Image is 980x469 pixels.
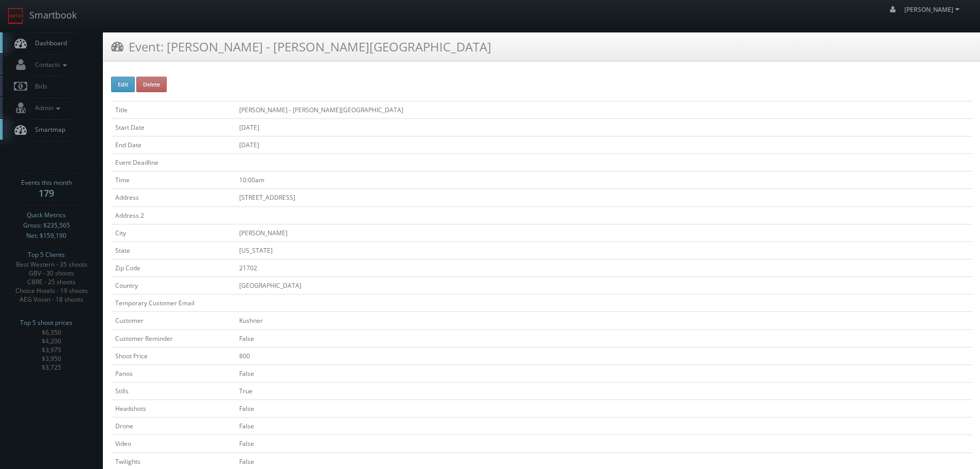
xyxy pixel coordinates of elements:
td: [US_STATE] [235,241,972,259]
td: Country [111,277,235,294]
td: Event Deadline [111,154,235,171]
td: [PERSON_NAME] [235,224,972,241]
span: Smartmap [30,125,65,134]
span: Contacts [30,60,69,69]
td: False [235,364,972,382]
td: Title [111,101,235,118]
td: Temporary Customer Email [111,294,235,312]
td: City [111,224,235,241]
td: 800 [235,347,972,364]
td: Panos [111,364,235,382]
td: [STREET_ADDRESS] [235,189,972,206]
span: Net: $159,190 [26,231,66,241]
span: Bids [30,82,47,91]
td: Time [111,171,235,189]
td: 21702 [235,259,972,276]
td: Headshots [111,400,235,418]
td: Customer [111,312,235,329]
button: Edit [111,77,135,92]
td: False [235,435,972,453]
td: True [235,382,972,399]
td: Customer Reminder [111,329,235,347]
td: False [235,418,972,435]
strong: 179 [39,187,54,199]
h3: Event: [PERSON_NAME] - [PERSON_NAME][GEOGRAPHIC_DATA] [111,38,491,56]
td: [DATE] [235,118,972,136]
span: Quick Metrics [27,210,66,220]
td: Shoot Price [111,347,235,364]
td: 10:00am [235,171,972,189]
span: Events this month [21,178,72,188]
img: smartbook-logo.png [8,8,24,24]
td: Start Date [111,118,235,136]
span: Top 5 Clients [28,250,65,260]
td: End Date [111,136,235,153]
button: Delete [136,77,167,92]
td: [GEOGRAPHIC_DATA] [235,277,972,294]
td: [DATE] [235,136,972,153]
td: State [111,241,235,259]
td: Address [111,189,235,206]
td: False [235,400,972,418]
span: Gross: $235,565 [23,220,70,231]
td: Address 2 [111,206,235,224]
td: [PERSON_NAME] - [PERSON_NAME][GEOGRAPHIC_DATA] [235,101,972,118]
span: Top 5 shoot prices [20,318,73,328]
td: False [235,329,972,347]
span: Dashboard [30,39,67,47]
td: Drone [111,418,235,435]
td: Stills [111,382,235,399]
td: Kushner [235,312,972,329]
span: Admin [30,103,63,112]
span: [PERSON_NAME] [904,5,963,14]
td: Zip Code [111,259,235,276]
td: Video [111,435,235,453]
